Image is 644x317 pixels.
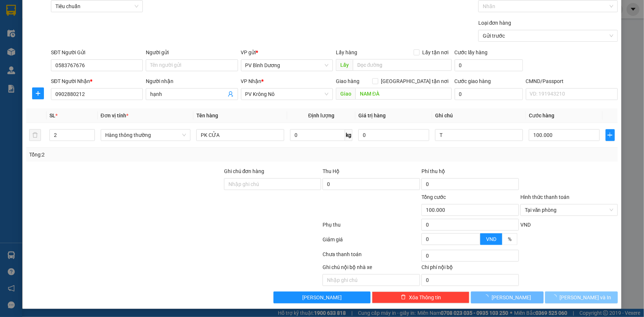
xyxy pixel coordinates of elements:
div: CMND/Passport [526,77,618,85]
div: VP gửi [241,48,333,56]
img: logo [7,17,17,35]
span: loading [552,294,560,300]
div: Người nhận [146,77,238,85]
span: 13:46:07 [DATE] [70,33,104,39]
span: loading [483,294,492,300]
div: Giảm giá [322,235,421,248]
span: [PERSON_NAME] [302,293,342,302]
span: kg [345,129,352,141]
span: plus [606,132,614,138]
span: [PERSON_NAME] [492,293,531,302]
button: deleteXóa Thông tin [372,292,469,303]
button: [PERSON_NAME] [471,292,544,303]
span: PV Bình Dương [245,60,328,71]
div: SĐT Người Nhận [51,77,143,85]
span: Giá trị hàng [358,113,386,118]
span: Định lượng [308,113,334,118]
span: delete [401,294,406,300]
span: Gửi trước [483,30,613,41]
span: SL [49,113,55,118]
input: Nhập ghi chú [323,274,420,286]
span: Nơi gửi: [7,51,15,62]
span: % [508,236,512,242]
button: [PERSON_NAME] và In [545,292,618,303]
span: Hàng thông thường [105,130,186,141]
span: Lấy tận nơi [420,48,452,56]
span: Xóa Thông tin [409,293,441,302]
span: VND [486,236,496,242]
input: Dọc đường [355,88,452,100]
button: plus [32,87,44,99]
div: Người gửi [146,48,238,56]
span: PV Krông Nô [245,89,328,100]
span: PV Cư Jút [74,52,90,56]
button: [PERSON_NAME] [273,292,371,303]
div: Chưa thanh toán [322,250,421,263]
span: Nơi nhận: [56,51,68,62]
input: VD: Bàn, Ghế [196,129,284,141]
div: Phụ thu [322,221,421,234]
span: Giao [336,88,355,100]
th: Ghi chú [432,108,526,123]
span: Tổng cước [421,194,446,200]
label: Cước lấy hàng [455,49,488,55]
input: Ghi chú đơn hàng [224,178,321,190]
span: Thu Hộ [323,168,340,174]
input: 0 [358,129,429,141]
label: Cước giao hàng [455,78,491,84]
label: Loại đơn hàng [478,20,512,26]
span: Tên hàng [196,113,218,118]
span: Cước hàng [529,113,554,118]
label: Ghi chú đơn hàng [224,168,265,174]
button: plus [606,129,615,141]
span: Lấy hàng [336,49,357,55]
input: Cước giao hàng [455,88,523,100]
span: [PERSON_NAME] và In [560,293,612,302]
span: Giao hàng [336,78,359,84]
div: Chi phí nội bộ [421,263,519,274]
div: Ghi chú nội bộ nhà xe [323,263,420,274]
span: BD09250200 [74,28,104,33]
span: [GEOGRAPHIC_DATA] tận nơi [378,77,452,85]
div: Phí thu hộ [421,167,519,178]
input: Ghi Chú [435,129,523,141]
label: Hình thức thanh toán [520,194,569,200]
input: Cước lấy hàng [455,59,523,71]
div: Tổng: 2 [29,151,249,159]
span: plus [32,90,44,96]
span: user-add [228,91,234,97]
button: delete [29,129,41,141]
strong: BIÊN NHẬN GỬI HÀNG HOÁ [25,44,86,50]
span: Tiêu chuẩn [55,1,138,12]
span: VP Nhận [241,78,262,84]
span: VND [520,222,531,228]
span: Lấy [336,59,353,71]
input: Dọc đường [353,59,452,71]
strong: CÔNG TY TNHH [GEOGRAPHIC_DATA] 214 QL13 - P.26 - Q.BÌNH THẠNH - TP HCM 1900888606 [19,12,60,39]
span: Tại văn phòng [525,204,613,216]
div: SĐT Người Gửi [51,48,143,56]
span: Đơn vị tính [101,113,128,118]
